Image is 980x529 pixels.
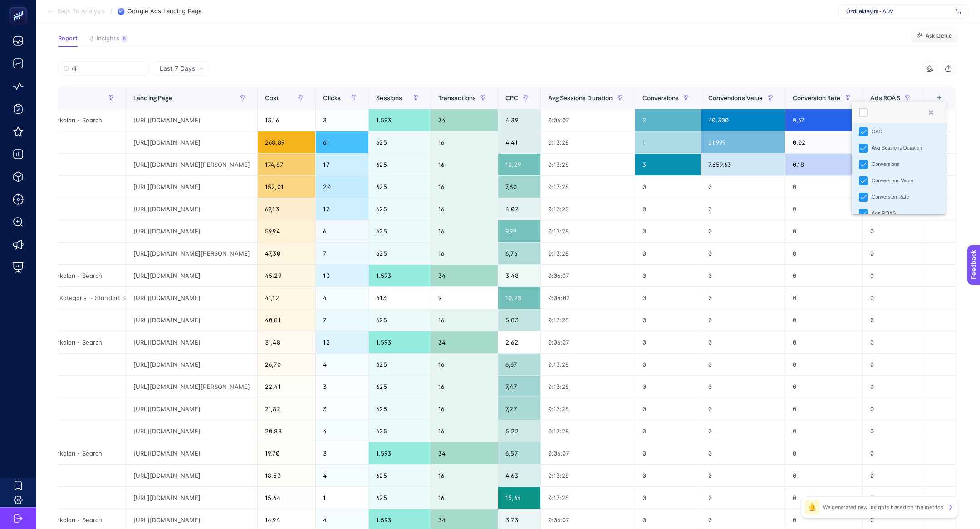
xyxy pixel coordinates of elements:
[265,94,279,102] span: Cost
[498,376,540,398] div: 7,47
[701,131,784,153] div: 21.999
[635,487,701,509] div: 0
[541,376,635,398] div: 0:13:28
[369,176,430,198] div: 625
[541,442,635,464] div: 0:06:07
[785,220,862,242] div: 0
[431,331,498,353] div: 34
[431,376,498,398] div: 16
[701,331,784,353] div: 0
[431,109,498,131] div: 34
[785,331,862,353] div: 0
[872,209,896,217] div: Ads ROAS
[126,287,257,309] div: [URL][DOMAIN_NAME]
[852,140,946,156] li: Avg Sessions Duration
[541,265,635,286] div: 0:06:07
[541,243,635,264] div: 0:13:28
[701,376,784,398] div: 0
[541,131,635,153] div: 0:13:28
[785,176,862,198] div: 0
[160,64,195,73] span: Last 7 Days
[498,154,540,175] div: 10,29
[258,465,315,486] div: 18,53
[316,109,368,131] div: 3
[541,309,635,331] div: 0:13:28
[930,94,937,114] div: 12 items selected
[498,331,540,353] div: 2,62
[126,265,257,286] div: [URL][DOMAIN_NAME]
[258,154,315,175] div: 174,87
[701,465,784,486] div: 0
[701,154,784,175] div: 7.659,63
[369,442,430,464] div: 1.593
[863,376,922,398] div: 0
[498,442,540,464] div: 6,57
[846,8,952,15] span: Özdilekteyim - ADV
[431,465,498,486] div: 16
[785,131,862,153] div: 0,02
[541,331,635,353] div: 0:06:07
[635,331,701,353] div: 0
[785,309,862,331] div: 0
[785,198,862,220] div: 0
[541,176,635,198] div: 0:13:28
[431,398,498,420] div: 16
[823,504,943,511] p: We generated new insights based on the metrics
[498,287,540,309] div: 10,28
[369,131,430,153] div: 625
[126,220,257,242] div: [URL][DOMAIN_NAME]
[258,243,315,264] div: 47,30
[872,128,882,136] div: CPC
[701,354,784,375] div: 0
[541,465,635,486] div: 0:13:28
[369,198,430,220] div: 625
[541,109,635,131] div: 0:06:07
[316,220,368,242] div: 6
[126,331,257,353] div: [URL][DOMAIN_NAME]
[431,131,498,153] div: 16
[541,354,635,375] div: 0:13:28
[863,420,922,442] div: 0
[785,487,862,509] div: 0
[635,309,701,331] div: 0
[498,354,540,375] div: 6,67
[635,376,701,398] div: 0
[635,176,701,198] div: 0
[126,420,257,442] div: [URL][DOMAIN_NAME]
[258,487,315,509] div: 15,64
[926,32,952,39] span: Ask Genie
[785,398,862,420] div: 0
[541,287,635,309] div: 0:04:02
[785,265,862,286] div: 0
[852,173,946,189] li: Conversions Value
[863,487,922,509] div: 0
[126,376,257,398] div: [URL][DOMAIN_NAME][PERSON_NAME]
[498,309,540,331] div: 5,83
[316,309,368,331] div: 7
[863,265,922,286] div: 0
[701,109,784,131] div: 40.300
[852,156,946,173] li: Conversions
[258,354,315,375] div: 26,70
[498,131,540,153] div: 4,41
[785,109,862,131] div: 0,67
[498,265,540,286] div: 3,48
[498,198,540,220] div: 4,07
[431,176,498,198] div: 16
[635,243,701,264] div: 0
[701,243,784,264] div: 0
[369,420,430,442] div: 625
[258,287,315,309] div: 41,12
[785,376,862,398] div: 0
[258,109,315,131] div: 13,16
[911,29,958,43] button: Ask Genie
[872,193,909,201] div: Conversion Rate
[785,465,862,486] div: 0
[431,154,498,175] div: 16
[863,331,922,353] div: 0
[316,265,368,286] div: 13
[316,487,368,509] div: 1
[541,420,635,442] div: 0:13:28
[701,309,784,331] div: 0
[369,220,430,242] div: 625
